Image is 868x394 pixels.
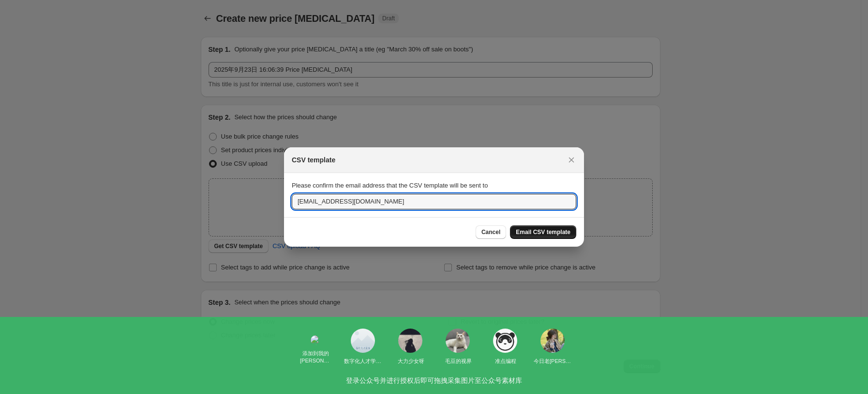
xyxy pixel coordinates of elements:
[481,228,500,236] span: Cancel
[510,225,576,239] button: Email CSV template
[516,228,570,236] span: Email CSV template
[292,182,488,189] span: Please confirm the email address that the CSV template will be sent to
[476,225,506,239] button: Cancel
[565,153,578,167] button: Close
[292,155,335,165] h2: CSV template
